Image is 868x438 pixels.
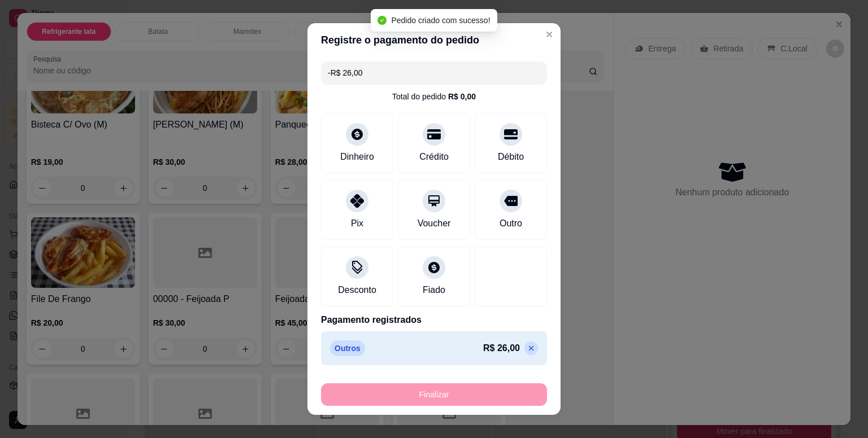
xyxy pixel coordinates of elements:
[483,341,520,355] p: R$ 26,00
[351,217,363,230] div: Pix
[498,150,524,164] div: Débito
[448,91,476,102] div: R$ 0,00
[423,283,445,297] div: Fiado
[418,217,451,230] div: Voucher
[307,23,561,57] header: Registre o pagamento do pedido
[500,217,522,230] div: Outro
[419,150,449,164] div: Crédito
[321,313,547,327] p: Pagamento registrados
[340,150,374,164] div: Dinheiro
[392,91,476,102] div: Total do pedido
[328,62,540,84] input: Ex.: hambúrguer de cordeiro
[377,16,387,25] span: check-circle
[330,340,365,356] p: Outros
[540,25,558,43] button: Close
[391,16,490,25] span: Pedido criado com sucesso!
[338,283,376,297] div: Desconto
